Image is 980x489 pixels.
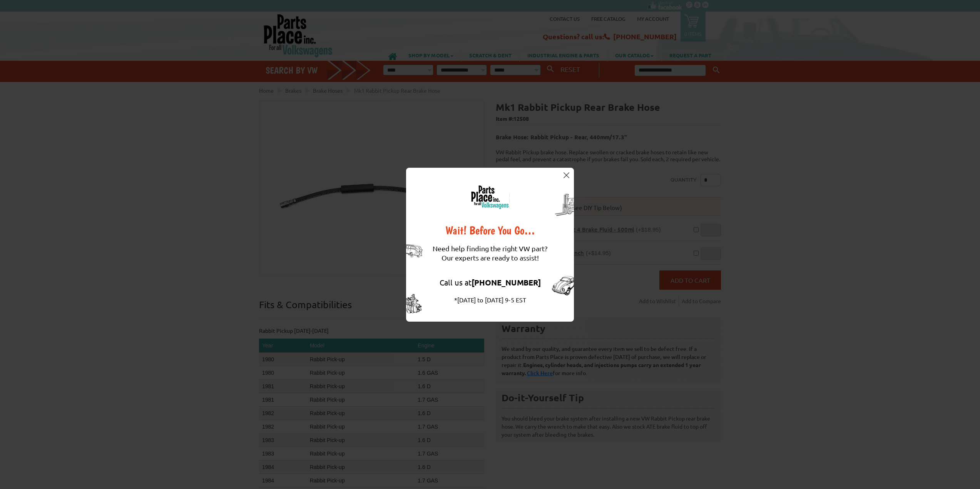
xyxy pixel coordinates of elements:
[433,225,547,236] div: Wait! Before You Go…
[470,185,510,209] img: logo
[564,172,569,178] img: close
[433,295,547,304] div: *[DATE] to [DATE] 9-5 EST
[433,236,547,270] div: Need help finding the right VW part? Our experts are ready to assist!
[440,277,541,287] a: Call us at[PHONE_NUMBER]
[472,277,541,287] strong: [PHONE_NUMBER]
